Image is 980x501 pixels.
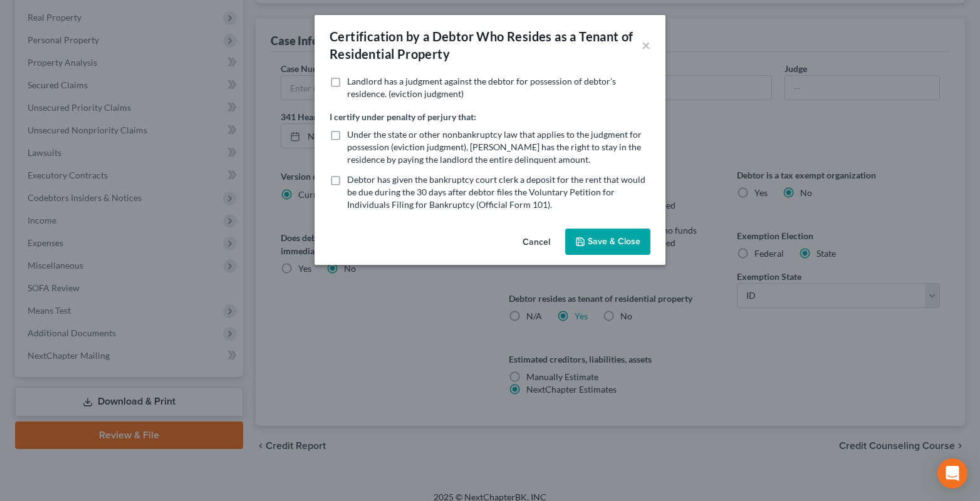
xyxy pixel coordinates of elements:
div: Certification by a Debtor Who Resides as a Tenant of Residential Property [330,28,642,63]
span: Debtor has given the bankruptcy court clerk a deposit for the rent that would be due during the 3... [347,174,645,210]
span: Landlord has a judgment against the debtor for possession of debtor’s residence. (eviction judgment) [347,76,616,99]
button: × [642,38,650,53]
button: Save & Close [565,229,650,255]
label: I certify under penalty of perjury that: [330,110,476,123]
div: Open Intercom Messenger [937,458,967,488]
span: Under the state or other nonbankruptcy law that applies to the judgment for possession (eviction ... [347,129,642,165]
button: Cancel [513,230,560,255]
